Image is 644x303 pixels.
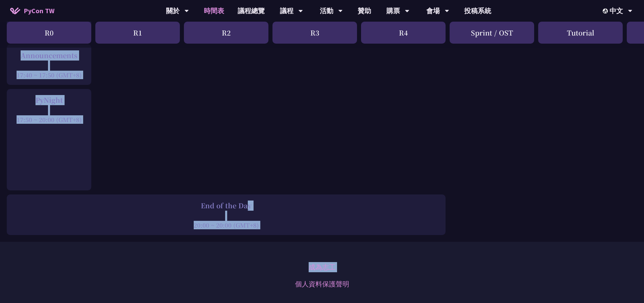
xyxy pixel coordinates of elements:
div: End of the Day [10,201,442,211]
div: Announcements [10,50,88,61]
div: Tutorial [538,22,623,44]
div: 17:50 ~ 20:00 (GMT+8) [10,115,88,124]
div: R2 [184,22,268,44]
div: 20:00 ~ 20:00 (GMT+8) [10,221,442,229]
a: 個人資料保護聲明 [295,279,349,289]
div: Sprint / OST [450,22,534,44]
div: 17:40 ~ 17:50 (GMT+8) [10,71,88,79]
div: R0 [7,22,91,44]
img: Locale Icon [603,8,610,14]
div: R4 [361,22,446,44]
span: PyCon TW [24,6,54,16]
div: R3 [272,22,357,44]
div: R1 [95,22,180,44]
img: Home icon of PyCon TW 2025 [10,7,20,14]
div: PyNight [10,95,88,105]
a: 成為志工 [309,262,336,272]
a: PyCon TW [3,2,61,19]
